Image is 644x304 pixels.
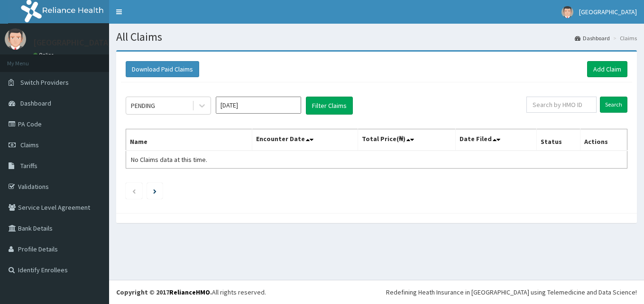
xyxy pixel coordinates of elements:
[20,78,69,87] span: Switch Providers
[126,129,252,151] th: Name
[358,129,455,151] th: Total Price(₦)
[126,61,199,77] button: Download Paid Claims
[561,6,573,18] img: User Image
[611,34,637,42] li: Claims
[116,288,212,296] strong: Copyright © 2017 .
[252,129,358,151] th: Encounter Date
[536,129,580,151] th: Status
[20,161,37,170] span: Tariffs
[600,97,627,113] input: Search
[526,97,597,113] input: Search by HMO ID
[5,28,26,50] img: User Image
[386,287,637,297] div: Redefining Heath Insurance in [GEOGRAPHIC_DATA] using Telemedicine and Data Science!
[33,38,111,47] p: [GEOGRAPHIC_DATA]
[20,99,51,107] span: Dashboard
[587,61,627,77] a: Add Claim
[109,280,644,304] footer: All rights reserved.
[20,141,39,149] span: Claims
[580,129,627,151] th: Actions
[306,97,353,115] button: Filter Claims
[116,31,637,43] h1: All Claims
[33,52,56,58] a: Online
[456,129,537,151] th: Date Filed
[575,34,610,42] a: Dashboard
[131,101,155,110] div: PENDING
[132,187,136,195] a: Previous page
[131,155,207,164] span: No Claims data at this time.
[169,288,210,296] a: RelianceHMO
[579,8,637,16] span: [GEOGRAPHIC_DATA]
[216,97,301,114] input: Select Month and Year
[153,187,156,195] a: Next page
